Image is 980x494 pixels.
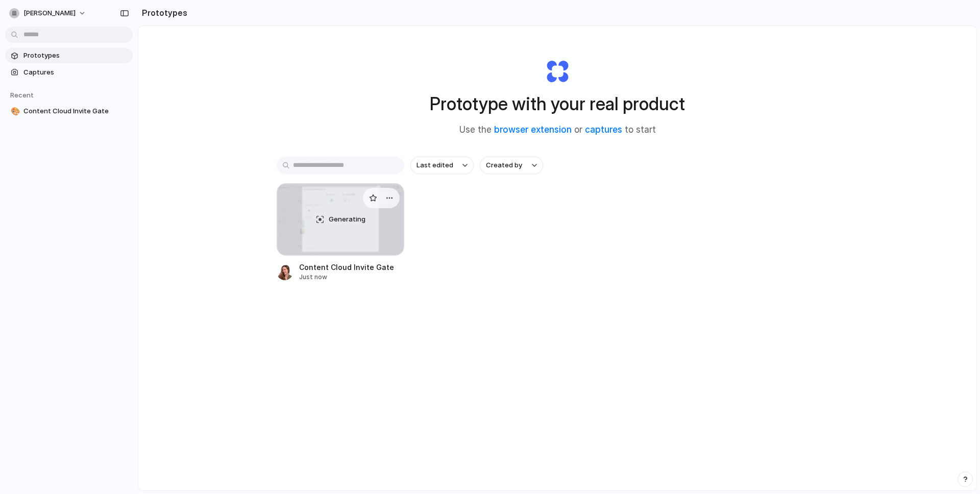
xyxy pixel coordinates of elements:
button: [PERSON_NAME] [5,5,91,21]
span: Created by [486,160,522,170]
div: 🎨 [11,106,18,117]
h2: Prototypes [138,7,187,19]
h1: Prototype with your real product [430,90,685,117]
button: Created by [480,157,543,174]
span: Content Cloud Invite Gate [23,106,129,116]
span: Last edited [416,160,453,170]
span: Prototypes [23,51,129,61]
a: Content Cloud Invite GateGeneratingContent Cloud Invite GateJust now [277,183,404,282]
div: Content Cloud Invite Gate [299,262,394,273]
span: Captures [23,67,129,78]
div: Just now [299,273,394,282]
a: Prototypes [5,48,133,63]
button: 🎨 [9,106,19,116]
a: captures [585,125,622,135]
span: Recent [10,91,34,99]
button: Last edited [410,157,474,174]
span: [PERSON_NAME] [23,8,76,18]
a: 🎨Content Cloud Invite Gate [5,104,133,119]
a: Captures [5,65,133,80]
a: browser extension [494,125,572,135]
span: Generating [329,214,365,225]
span: Use the or to start [459,123,656,137]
